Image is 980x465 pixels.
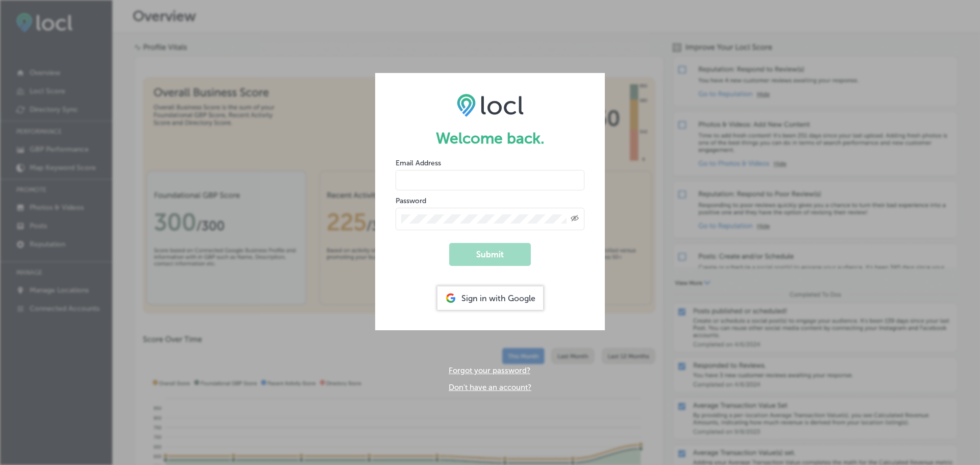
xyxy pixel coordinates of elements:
[437,286,543,310] div: Sign in with Google
[449,383,531,392] a: Don't have an account?
[449,243,531,266] button: Submit
[396,159,441,167] label: Email Address
[396,129,584,148] h1: Welcome back.
[457,93,524,117] img: LOCL logo
[449,366,530,375] a: Forgot your password?
[571,214,579,224] span: Toggle password visibility
[396,197,426,205] label: Password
